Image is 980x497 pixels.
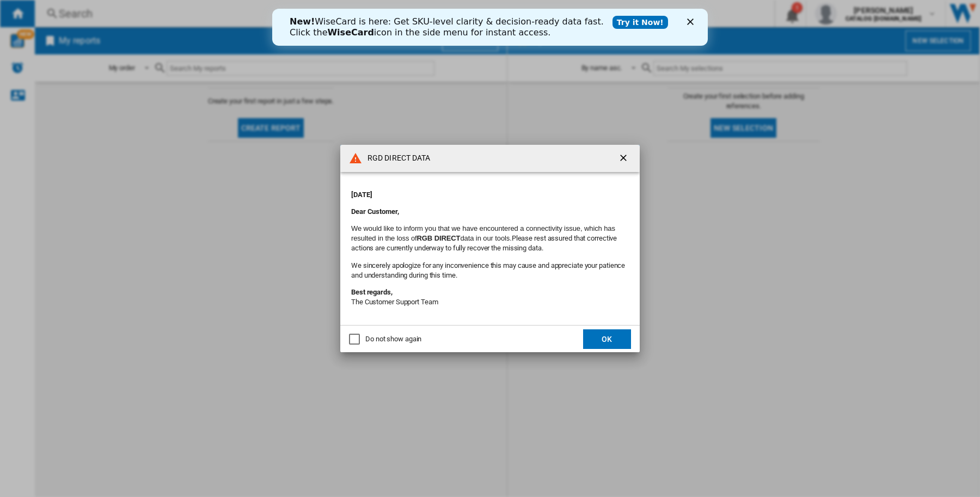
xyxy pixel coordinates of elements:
p: The Customer Support Team [351,287,629,307]
ng-md-icon: getI18NText('BUTTONS.CLOSE_DIALOG') [618,152,631,165]
p: We sincerely apologize for any inconvenience this may cause and appreciate your patience and unde... [351,261,629,280]
button: OK [583,329,631,349]
button: getI18NText('BUTTONS.CLOSE_DIALOG') [614,148,635,169]
font: We would like to inform you that we have encountered a connectivity issue, which has resulted in ... [351,224,615,242]
h4: RGD DIRECT DATA [362,153,431,164]
div: Fermer [415,10,426,16]
strong: Dear Customer, [351,207,399,216]
strong: Best regards, [351,288,393,296]
iframe: Intercom live chat bannière [272,9,708,46]
font: data in our tools. [460,234,511,242]
b: RGB DIRECT [417,234,461,242]
p: Please rest assured that corrective actions are currently underway to fully recover the missing d... [351,224,629,254]
strong: [DATE] [351,191,372,199]
md-checkbox: Do not show again [349,334,421,345]
div: Do not show again [365,334,421,344]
